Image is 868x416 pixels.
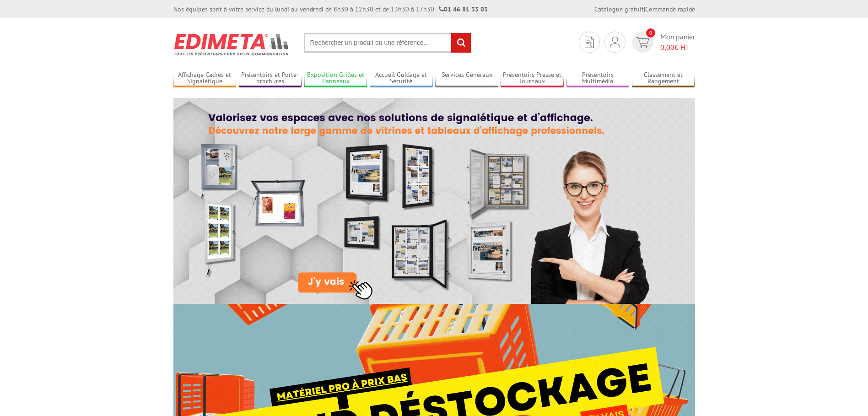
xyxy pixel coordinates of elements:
strong: 01 46 81 33 03 [439,5,488,13]
a: Catalogue gratuit [594,5,644,13]
span: Mon panier [660,32,695,53]
span: € HT [660,42,695,53]
img: devis rapide [585,37,594,48]
a: Présentoirs Multimédia [566,71,630,86]
input: rechercher [451,33,471,53]
div: Nos équipes sont à votre service du lundi au vendredi de 8h30 à 12h30 et de 13h30 à 17h30 [173,5,488,14]
a: Classement et Rangement [632,71,695,86]
a: Présentoirs et Porte-brochures [239,71,302,86]
a: Affichage Cadres et Signalétique [173,71,237,86]
a: Commande rapide [645,5,695,13]
img: Présentoir, panneau, stand - Edimeta - PLV, affichage, mobilier bureau, entreprise [173,27,290,61]
input: Rechercher un produit ou une référence... [304,33,471,53]
a: Services Généraux [435,71,498,86]
span: 0,00 [660,43,674,52]
div: | [594,5,695,14]
img: devis rapide [636,37,649,48]
span: 0 [646,28,655,38]
a: devis rapide 0 Mon panier 0,00€ HT [630,32,695,53]
a: Présentoirs Presse et Journaux [501,71,564,86]
img: devis rapide [610,37,620,48]
a: Exposition Grilles et Panneaux [304,71,367,86]
a: Accueil Guidage et Sécurité [370,71,433,86]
